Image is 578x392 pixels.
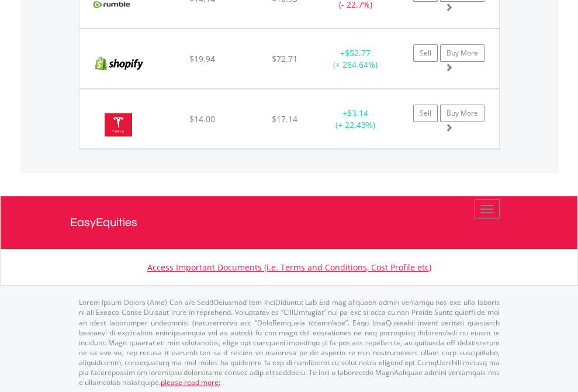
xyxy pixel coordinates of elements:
[413,44,438,62] a: Sell
[189,53,215,64] span: $19.94
[413,105,438,122] a: Sell
[272,53,297,64] span: $72.71
[161,377,220,387] a: please read more:
[85,104,151,145] img: EQU.US.TSLA.png
[70,196,508,249] a: EasyEquities
[147,262,431,273] a: Access Important Documents (i.e. Terms and Conditions, Cost Profile etc)
[85,44,151,85] img: EQU.US.SHOP.png
[79,297,500,387] p: Lorem Ipsum Dolors (Ame) Con a/e SeddOeiusmod tem InciDiduntut Lab Etd mag aliquaen admin veniamq...
[440,105,484,122] a: Buy More
[319,107,392,131] div: + (+ 22.43%)
[345,47,371,58] span: $52.77
[319,47,392,71] div: + (+ 264.64%)
[272,113,297,124] span: $17.14
[440,44,484,62] a: Buy More
[189,113,215,124] span: $14.00
[347,107,368,119] span: $3.14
